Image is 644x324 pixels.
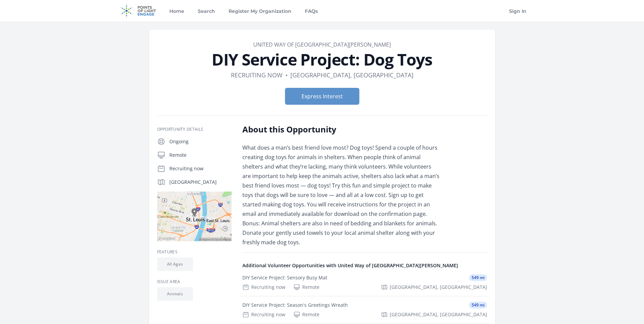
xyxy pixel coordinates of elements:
a: DIY Service Project: Sensory Busy Mat 549 mi Recruiting now Remote [GEOGRAPHIC_DATA], [GEOGRAPHIC... [240,269,490,296]
div: DIY Service Project: Sensory Busy Mat [242,274,327,281]
p: Remote [169,152,232,158]
div: Recruiting now [242,311,285,318]
h3: Opportunity Details [157,127,232,132]
button: Express Interest [285,88,359,105]
img: Map [157,192,232,241]
span: [GEOGRAPHIC_DATA], [GEOGRAPHIC_DATA] [390,311,487,318]
dd: [GEOGRAPHIC_DATA], [GEOGRAPHIC_DATA] [290,70,413,80]
li: All Ages [157,257,193,271]
span: 549 mi [469,274,487,281]
a: United Way of [GEOGRAPHIC_DATA][PERSON_NAME] [253,41,391,48]
div: • [285,70,288,80]
h4: Additional Volunteer Opportunities with United Way of [GEOGRAPHIC_DATA][PERSON_NAME] [242,262,487,269]
span: What does a man’s best friend love most? Dog toys! Spend a couple of hours creating dog toys for ... [242,144,439,246]
div: Remote [293,284,319,291]
p: Ongoing [169,138,232,145]
a: DIY Service Project: Season's Greetings Wreath 549 mi Recruiting now Remote [GEOGRAPHIC_DATA], [G... [240,296,490,323]
li: Animals [157,287,193,301]
h3: Features [157,249,232,255]
p: [GEOGRAPHIC_DATA] [169,179,232,185]
h2: About this Opportunity [242,124,440,135]
div: DIY Service Project: Season's Greetings Wreath [242,302,348,308]
h1: DIY Service Project: Dog Toys [157,51,487,68]
div: Remote [293,311,319,318]
span: [GEOGRAPHIC_DATA], [GEOGRAPHIC_DATA] [390,284,487,291]
h3: Issue area [157,279,232,284]
p: Recruiting now [169,165,232,172]
span: 549 mi [469,302,487,308]
dd: Recruiting now [231,70,283,80]
div: Recruiting now [242,284,285,291]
